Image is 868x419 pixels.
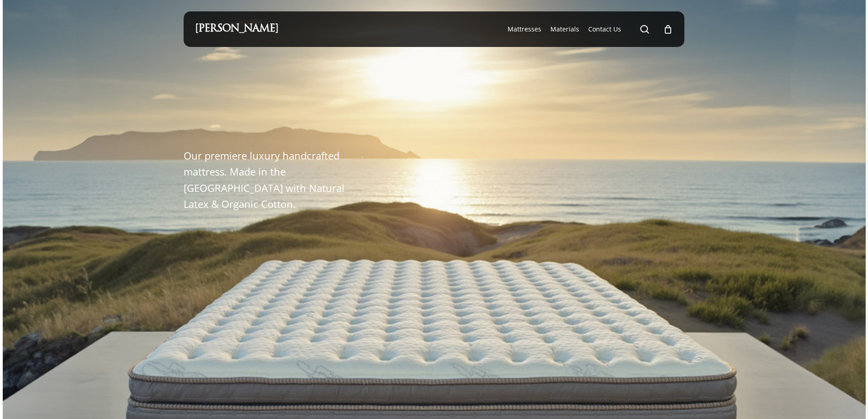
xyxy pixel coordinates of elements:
a: Materials [550,25,579,34]
a: Contact Us [588,25,621,34]
a: [PERSON_NAME] [195,24,278,34]
a: Mattresses [508,25,541,34]
nav: Main Menu [503,11,673,47]
h1: The Windsor [184,109,393,137]
p: Our premiere luxury handcrafted mattress. Made in the [GEOGRAPHIC_DATA] with Natural Latex & Orga... [184,148,354,212]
